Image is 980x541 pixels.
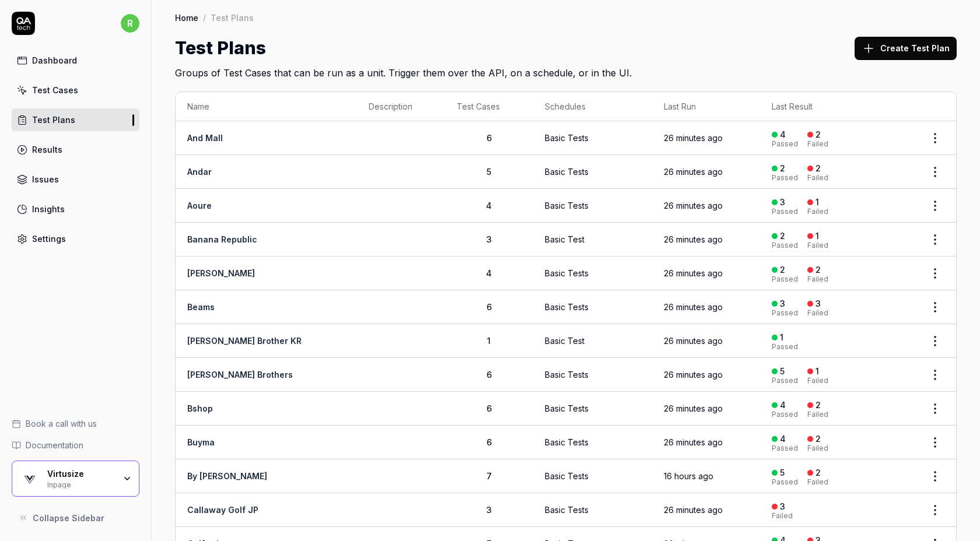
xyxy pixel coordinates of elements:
time: 26 minutes ago [664,437,723,447]
span: Book a call with us [26,417,97,430]
a: By [PERSON_NAME] [187,471,267,481]
div: Failed [807,140,828,147]
div: Passed [772,343,798,350]
div: Passed [772,276,798,283]
div: Basic Tests [545,368,589,381]
div: / [203,12,206,23]
span: 4 [486,268,492,278]
div: 2 [780,265,785,275]
div: Failed [807,276,828,283]
div: Failed [807,445,828,452]
span: 7 [487,471,492,481]
div: Passed [772,411,798,418]
a: Banana Republic [187,234,257,244]
div: 5 [780,366,785,377]
time: 26 minutes ago [664,403,723,413]
div: Settings [32,233,66,245]
div: 2 [780,163,785,174]
div: 1 [815,197,819,208]
div: Basic Tests [545,166,589,178]
div: 5 [780,468,785,478]
div: Dashboard [32,54,77,66]
div: Inpage [47,479,115,489]
div: 2 [815,163,821,174]
div: 2 [815,265,821,275]
button: r [121,12,139,35]
a: Settings [12,227,139,250]
div: 3 [815,298,821,309]
div: Issues [32,173,59,185]
div: Passed [772,479,798,486]
a: Aoure [187,201,212,210]
div: 2 [815,468,821,478]
div: Basic Tests [545,199,589,212]
a: Andar [187,167,212,177]
div: Test Plans [32,114,75,126]
span: 4 [486,201,492,210]
a: [PERSON_NAME] [187,268,255,278]
div: Basic Tests [545,301,589,313]
div: Passed [772,377,798,384]
div: Test Plans [211,12,254,23]
div: Failed [807,242,828,249]
div: Passed [772,310,798,317]
time: 26 minutes ago [664,167,723,177]
div: 3 [780,298,785,309]
span: 3 [487,505,492,515]
th: Test Cases [445,92,533,121]
a: Test Plans [12,108,139,131]
a: Beams [187,302,215,312]
span: 1 [487,336,491,346]
button: Virtusize LogoVirtusizeInpage [12,461,139,497]
div: 1 [815,366,819,377]
div: Insights [32,203,65,215]
div: Basic Tests [545,436,589,448]
span: 3 [487,234,492,244]
div: Basic Tests [545,132,589,144]
div: 3 [780,197,785,208]
div: Results [32,143,62,156]
div: Basic Test [545,335,584,347]
div: 1 [815,231,819,241]
a: Home [175,12,198,23]
div: 2 [815,129,821,140]
div: Passed [772,208,798,215]
th: Name [176,92,357,121]
div: Failed [807,310,828,317]
span: 6 [487,302,492,312]
div: Basic Tests [545,470,589,482]
div: Basic Tests [545,267,589,279]
a: Insights [12,198,139,220]
div: Failed [807,479,828,486]
time: 26 minutes ago [664,302,723,312]
div: 3 [780,501,785,512]
th: Last Run [652,92,761,121]
button: Collapse Sidebar [12,506,139,529]
div: Passed [772,445,798,452]
div: Passed [772,140,798,147]
time: 26 minutes ago [664,505,723,515]
div: 4 [780,400,786,410]
time: 26 minutes ago [664,201,723,210]
a: [PERSON_NAME] Brothers [187,370,293,380]
div: 2 [780,231,785,241]
a: Dashboard [12,49,139,72]
img: Virtusize Logo [19,468,40,489]
a: Issues [12,168,139,191]
a: Buyma [187,437,215,447]
div: Failed [807,174,828,181]
div: Basic Test [545,233,584,245]
a: Results [12,138,139,161]
a: And Mall [187,133,223,143]
div: Virtusize [47,469,115,479]
a: Documentation [12,439,139,451]
div: Test Cases [32,84,78,96]
span: 6 [487,403,492,413]
h1: Test Plans [175,35,266,61]
div: Passed [772,174,798,181]
time: 16 hours ago [664,471,713,481]
div: 2 [815,400,821,410]
time: 26 minutes ago [664,234,723,244]
div: 4 [780,434,786,444]
span: Documentation [26,439,83,451]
